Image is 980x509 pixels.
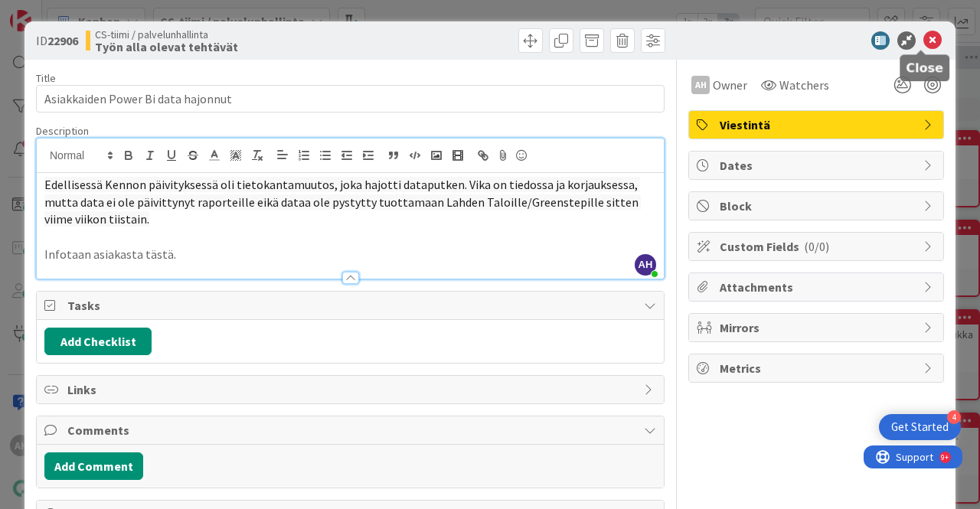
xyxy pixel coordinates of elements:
button: Add Checklist [44,328,152,355]
span: Mirrors [720,318,916,337]
h5: Close [906,60,943,75]
span: AH [635,254,656,276]
span: ID [36,31,78,50]
span: Comments [67,421,636,439]
label: Title [36,71,56,85]
input: type card name here... [36,85,665,113]
div: 4 [947,410,961,424]
span: Custom Fields [720,237,916,256]
span: CS-tiimi / palvelunhallinta [95,28,238,41]
div: 9+ [77,6,85,18]
b: 22906 [47,33,78,48]
span: Attachments [720,278,916,296]
div: Open Get Started checklist, remaining modules: 4 [879,414,961,440]
span: Viestintä [720,116,916,134]
span: Block [720,197,916,215]
span: Watchers [779,76,829,94]
span: Links [67,380,636,399]
b: Työn alla olevat tehtävät [95,41,238,53]
span: Metrics [720,359,916,377]
span: Support [32,2,70,21]
div: Get Started [891,419,949,435]
p: Infotaan asiakasta tästä. [44,246,656,263]
button: Add Comment [44,452,143,480]
span: Description [36,124,89,138]
span: Dates [720,156,916,175]
span: Owner [713,76,747,94]
div: AH [691,76,710,94]
span: Tasks [67,296,636,315]
span: Edellisessä Kennon päivityksessä oli tietokantamuutos, joka hajotti dataputken. Vika on tiedossa ... [44,177,641,227]
span: ( 0/0 ) [804,239,829,254]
